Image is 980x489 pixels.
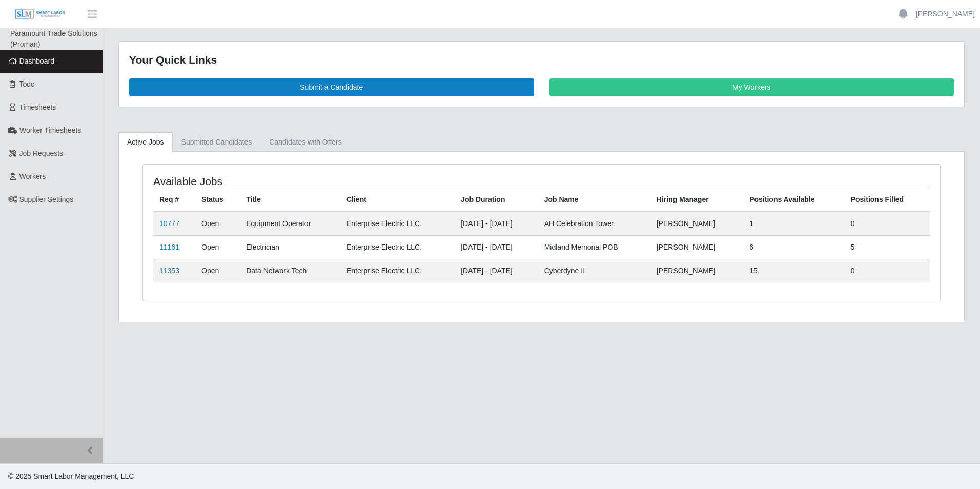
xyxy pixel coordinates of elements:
td: [DATE] - [DATE] [455,235,538,259]
td: Enterprise Electric LLC. [340,235,455,259]
a: [PERSON_NAME] [916,9,975,19]
span: Dashboard [19,57,55,65]
td: Open [195,235,240,259]
span: Workers [19,172,46,180]
td: AH Celebration Tower [538,212,650,236]
th: Job Name [538,188,650,212]
span: Timesheets [19,103,56,111]
span: Job Requests [19,149,64,157]
a: 11161 [159,243,179,251]
span: Todo [19,80,35,88]
a: Candidates with Offers [260,132,350,152]
td: Enterprise Electric LLC. [340,212,455,236]
a: My Workers [549,78,954,96]
td: 0 [845,212,930,236]
span: © 2025 Smart Labor Management, LLC [8,472,134,480]
span: Worker Timesheets [19,126,81,134]
td: Equipment Operator [240,212,340,236]
th: Positions Filled [845,188,930,212]
th: Job Duration [455,188,538,212]
td: Open [195,212,240,236]
td: Cyberdyne II [538,259,650,282]
td: 0 [845,259,930,282]
img: SLM Logo [14,9,66,20]
td: [PERSON_NAME] [650,235,744,259]
td: Electrician [240,235,340,259]
td: Enterprise Electric LLC. [340,259,455,282]
th: Title [240,188,340,212]
td: [PERSON_NAME] [650,212,744,236]
td: 1 [743,212,844,236]
th: Positions Available [743,188,844,212]
span: Paramount Trade Solutions (Proman) [10,29,97,48]
td: Open [195,259,240,282]
td: [DATE] - [DATE] [455,212,538,236]
th: Status [195,188,240,212]
th: Client [340,188,455,212]
td: [PERSON_NAME] [650,259,744,282]
td: 6 [743,235,844,259]
td: [DATE] - [DATE] [455,259,538,282]
td: 15 [743,259,844,282]
a: Submitted Candidates [173,132,261,152]
h4: Available Jobs [153,175,468,188]
th: Hiring Manager [650,188,744,212]
th: Req # [153,188,195,212]
td: 5 [845,235,930,259]
a: 11353 [159,267,179,275]
a: Submit a Candidate [129,78,534,96]
span: Supplier Settings [19,195,74,203]
div: Your Quick Links [129,52,954,68]
td: Data Network Tech [240,259,340,282]
a: 10777 [159,219,179,228]
td: Midland Memorial POB [538,235,650,259]
a: Active Jobs [118,132,173,152]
